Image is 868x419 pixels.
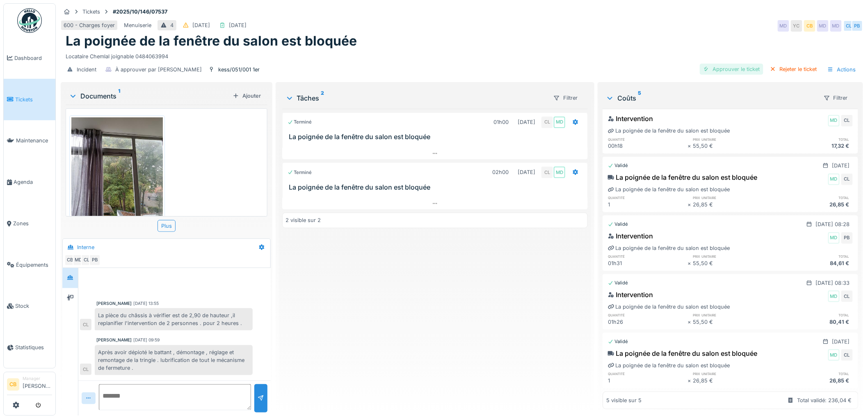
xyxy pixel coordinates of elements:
div: MD [73,254,84,266]
h6: total [773,312,853,318]
div: Après avoir dépioté le battant , démontage , réglage et remontage de la tringle . lubrification d... [95,345,253,375]
div: [DATE] [832,338,850,346]
div: Validé [608,162,628,169]
div: Coûts [606,93,817,103]
div: MD [828,349,840,361]
div: MD [828,291,840,302]
sup: 5 [638,93,641,103]
div: Validé [608,279,628,286]
div: [DATE] 08:33 [816,279,850,287]
h6: prix unitaire [693,195,773,200]
div: Approuver le ticket [700,64,763,75]
div: MD [828,232,840,244]
div: La poignée de la fenêtre du salon est bloquée [608,348,757,358]
div: Terminé [288,119,312,126]
div: PB [841,232,853,244]
div: Plus [158,220,176,232]
div: MD [778,20,789,32]
div: CL [841,115,853,126]
div: 5 visible sur 5 [606,396,642,404]
div: CL [841,349,853,361]
div: Actions [824,64,860,76]
span: Agenda [14,178,52,186]
div: [DATE] 09:59 [133,337,160,343]
h6: prix unitaire [693,312,773,318]
a: Stock [4,286,55,327]
h3: La poignée de la fenêtre du salon est bloquée [289,133,585,141]
img: Badge_color-CXgf-gQk.svg [17,8,42,33]
a: Dashboard [4,37,55,79]
a: Tickets [4,79,55,120]
div: Tickets [82,8,100,16]
div: La poignée de la fenêtre du salon est bloquée [608,362,730,369]
div: Filtrer [820,92,852,104]
a: Agenda [4,161,55,203]
div: MD [830,20,842,32]
div: 1 [608,201,688,208]
div: 01h26 [608,318,688,326]
h6: total [773,254,853,259]
li: CB [7,378,19,391]
div: 17,32 € [773,142,853,150]
div: PB [89,254,101,266]
a: CB Manager[PERSON_NAME] [7,375,52,395]
sup: 1 [118,91,120,101]
div: MD [828,174,840,185]
div: [DATE] [518,168,535,176]
sup: 2 [321,93,324,103]
div: × [688,142,693,150]
div: CL [841,291,853,302]
div: Intervention [608,290,653,300]
div: [DATE] 08:28 [816,220,850,228]
div: [DATE] 13:55 [133,300,159,307]
div: Manager [23,375,52,382]
div: CL [841,174,853,185]
div: × [688,318,693,326]
div: Documents [69,91,229,101]
div: × [688,201,693,208]
div: CL [541,167,553,178]
div: Filtrer [550,92,581,104]
div: Rejeter le ticket [767,64,820,75]
div: MD [554,117,565,128]
h6: quantité [608,254,688,259]
a: Statistiques [4,327,55,368]
div: Validé [608,338,628,345]
div: 2 visible sur 2 [286,216,321,224]
div: CB [804,20,815,32]
div: 26,85 € [773,377,853,385]
div: 02h00 [492,168,509,176]
div: MD [554,167,565,178]
h6: prix unitaire [693,371,773,376]
h6: total [773,137,853,142]
div: Total validé: 236,04 € [797,396,852,404]
div: 55,50 € [693,259,773,267]
div: 80,41 € [773,318,853,326]
div: 01h00 [493,118,509,126]
h6: quantité [608,371,688,376]
div: CL [80,364,91,375]
div: [PERSON_NAME] [96,337,132,343]
div: La poignée de la fenêtre du salon est bloquée [608,303,730,311]
div: La poignée de la fenêtre du salon est bloquée [608,185,730,193]
a: Maintenance [4,120,55,162]
h1: La poignée de la fenêtre du salon est bloquée [66,33,357,49]
div: [PERSON_NAME] [96,300,132,307]
div: YC [791,20,802,32]
li: [PERSON_NAME] [23,375,52,393]
div: 26,85 € [693,377,773,385]
div: 01h31 [608,259,688,267]
h6: quantité [608,195,688,200]
img: 6y0tm99lkf7rceg5dokvpzlshlpa [71,117,163,239]
div: MD [817,20,829,32]
div: [DATE] [518,118,535,126]
div: CB [64,254,76,266]
div: kess/051/001 1er [218,66,260,73]
h6: quantité [608,137,688,142]
div: CL [541,117,553,128]
div: 84,61 € [773,259,853,267]
h6: quantité [608,312,688,318]
div: La pièce du châssis à vérifier est de 2,90 de hauteur ,il replanifier l'intervention de 2 personn... [95,308,253,330]
div: La poignée de la fenêtre du salon est bloquée [608,172,757,182]
div: Terminé [288,169,312,176]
